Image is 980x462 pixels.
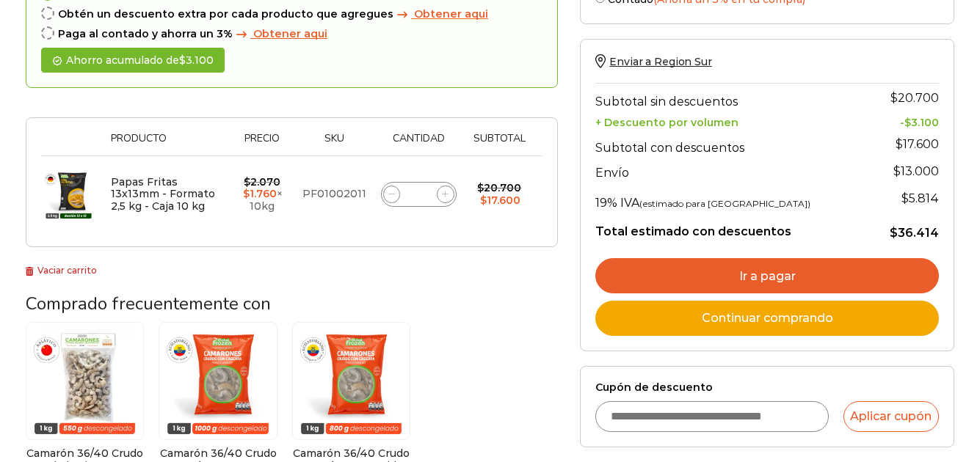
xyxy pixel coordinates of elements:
[41,48,225,73] div: Ahorro acumulado de
[179,54,186,67] span: $
[893,164,939,178] bdi: 13.000
[41,8,542,21] div: Obtén un descuento extra por cada producto que agregues
[890,91,898,105] span: $
[890,91,939,105] bdi: 20.700
[480,194,520,207] bdi: 17.600
[243,187,250,200] span: $
[414,7,488,21] span: Obtener aqui
[904,116,939,129] bdi: 3.100
[595,213,866,241] th: Total estimado con descuentos
[477,181,521,194] bdi: 20.700
[295,133,374,155] th: Sku
[896,137,903,151] span: $
[901,191,909,205] span: $
[477,181,484,194] span: $
[843,401,939,432] button: Aplicar cupón
[595,158,866,184] th: Envío
[244,175,250,188] span: $
[890,226,898,240] span: $
[595,184,866,213] th: 19% IVA
[41,28,542,40] div: Paga al contado y ahorra un 3%
[295,156,374,232] td: PF01002011
[253,27,327,40] span: Obtener aqui
[244,175,280,188] bdi: 2.070
[229,133,295,155] th: Precio
[463,133,535,155] th: Subtotal
[393,8,488,21] a: Obtener aqui
[111,175,215,213] a: Papas Fritas 13x13mm - Formato 2,5 kg - Caja 10 kg
[639,198,810,209] small: (estimado para [GEOGRAPHIC_DATA])
[893,164,901,178] span: $
[896,137,939,151] bdi: 17.600
[595,55,711,68] a: Enviar a Region Sur
[595,83,866,112] th: Subtotal sin descuentos
[901,191,939,205] span: 5.814
[595,258,939,293] a: Ir a pagar
[890,226,939,240] bdi: 36.414
[179,54,214,67] bdi: 3.100
[233,28,327,40] a: Obtener aqui
[595,112,866,129] th: + Descuento por volumen
[595,129,866,158] th: Subtotal con descuentos
[609,55,711,68] span: Enviar a Region Sur
[595,301,939,336] a: Continuar comprando
[867,112,939,129] td: -
[26,292,271,315] span: Comprado frecuentemente con
[26,265,97,276] a: Vaciar carrito
[243,187,277,200] bdi: 1.760
[408,184,429,205] input: Product quantity
[229,156,295,232] td: × 10kg
[374,133,464,155] th: Cantidad
[104,133,229,155] th: Producto
[480,194,487,207] span: $
[595,381,939,394] label: Cupón de descuento
[904,116,911,129] span: $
